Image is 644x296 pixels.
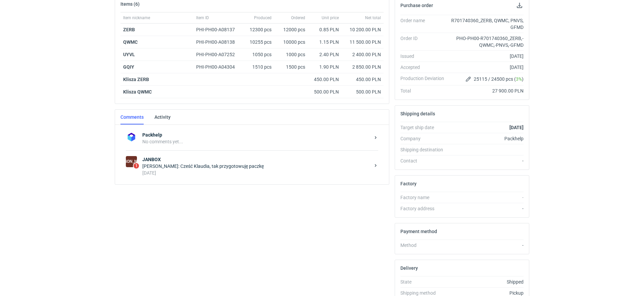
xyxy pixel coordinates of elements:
h2: Factory [400,181,417,186]
div: Issued [400,53,450,60]
div: 12300 pcs [244,24,274,36]
div: 1510 pcs [244,61,274,73]
div: - [450,242,524,249]
div: 450.00 PLN [311,76,339,83]
div: 1.90 PLN [311,64,339,70]
div: PHI-PH00-A07252 [196,51,241,58]
h2: Delivery [400,265,418,271]
div: 1.15 PLN [311,39,339,45]
span: Net total [365,15,381,21]
a: Comments [120,110,144,124]
strong: Klisza ZERB [123,77,149,82]
div: Company [400,135,450,142]
span: Unit price [322,15,339,21]
div: 10255 pcs [244,36,274,48]
div: Contact [400,157,450,164]
figcaption: [PERSON_NAME] [126,156,137,167]
strong: Klisza QWMC [123,89,152,95]
div: Shipping destination [400,146,450,153]
div: PHO-PH00-R701740360_ZERB,-QWMC,-PNVS,-GFMD [450,35,524,48]
div: Accepted [400,64,450,71]
button: Download PO [515,1,524,9]
a: QWMC [123,39,138,45]
div: Target ship date [400,124,450,131]
span: 3% [516,76,522,82]
div: - [450,194,524,201]
div: PHI-PH00-A08137 [196,26,241,33]
div: 0.85 PLN [311,26,339,33]
div: Method [400,242,450,249]
div: - [450,157,524,164]
div: [DATE] [142,170,370,176]
img: Packhelp [126,132,137,143]
strong: Packhelp [142,132,370,138]
button: Edit production Deviation [464,75,472,83]
div: Total [400,87,450,94]
div: Production Deviation [400,75,450,83]
h2: Purchase order [400,3,433,8]
strong: [DATE] [509,125,524,130]
span: 1 [134,163,139,169]
div: R701740360_ZERB, QWMC, PNVS, GFMD [450,17,524,31]
div: [DATE] [450,53,524,60]
a: ZERB [123,27,135,32]
div: State [400,279,450,285]
h2: Items (6) [120,1,140,7]
span: Item ID [196,15,209,21]
div: 11 500.00 PLN [344,39,381,45]
div: [DATE] [450,64,524,71]
div: No comments yet... [142,138,370,145]
div: Factory address [400,205,450,212]
strong: JANBOX [142,156,370,163]
div: Packhelp [450,135,524,142]
div: 2 400.00 PLN [344,51,381,58]
div: Order ID [400,35,450,48]
span: Ordered [291,15,305,21]
span: Produced [254,15,272,21]
div: PHI-PH00-A04304 [196,64,241,70]
div: 2.40 PLN [311,51,339,58]
div: 27 900.00 PLN [450,87,524,94]
div: 2 850.00 PLN [344,64,381,70]
h2: Shipping details [400,111,435,116]
h2: Payment method [400,229,437,234]
div: Order name [400,17,450,31]
span: 25115 / 24500 pcs ( ) [474,76,524,82]
div: 1500 pcs [274,61,308,73]
div: 10 200.00 PLN [344,26,381,33]
a: UYVL [123,52,135,57]
div: PHI-PH00-A08138 [196,39,241,45]
a: GQIY [123,64,134,70]
div: - [450,205,524,212]
div: 12000 pcs [274,24,308,36]
div: [PERSON_NAME]: Cześć Klaudia, tak przygotowuję paczkę [142,163,370,170]
span: Item nickname [123,15,150,21]
div: 500.00 PLN [311,88,339,95]
div: 500.00 PLN [344,88,381,95]
a: Activity [154,110,171,124]
div: 1000 pcs [274,48,308,61]
div: 1050 pcs [244,48,274,61]
div: JANBOX [126,156,137,167]
div: 450.00 PLN [344,76,381,83]
div: 10000 pcs [274,36,308,48]
div: Shipped [450,279,524,285]
div: Factory name [400,194,450,201]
